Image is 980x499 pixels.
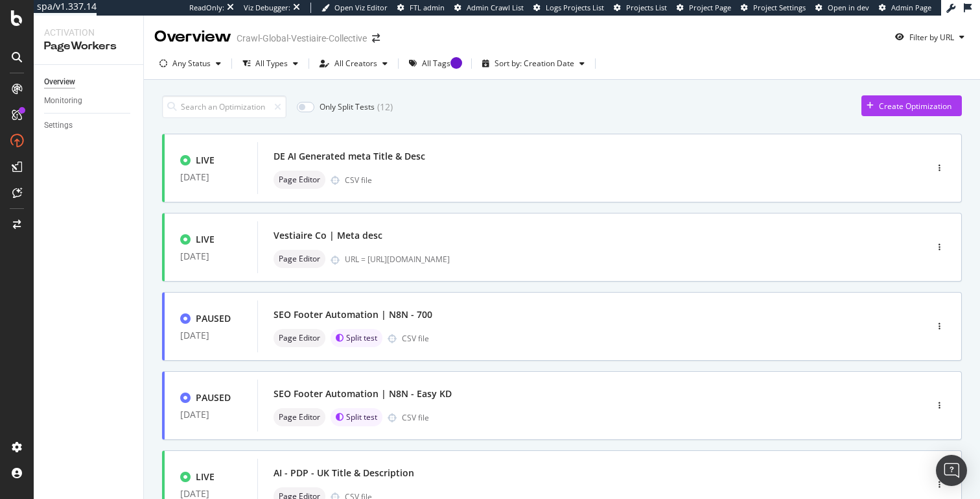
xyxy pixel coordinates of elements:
div: CSV file [402,333,429,344]
div: AI - PDP - UK Title & Description [274,467,414,480]
a: Admin Crawl List [454,3,524,13]
span: Admin Crawl List [467,3,524,12]
span: Logs Projects List [546,3,604,12]
div: Settings [44,119,73,132]
div: Open Intercom Messenger [936,455,967,486]
span: Open Viz Editor [334,3,388,12]
div: Activation [44,26,133,39]
div: neutral label [274,171,325,189]
span: Page Editor [279,413,320,421]
div: SEO Footer Automation | N8N - Easy KD [274,387,452,400]
div: All Types [255,60,288,67]
span: Page Editor [279,176,320,184]
div: neutral label [274,329,325,347]
a: Open Viz Editor [321,3,388,13]
div: ( 12 ) [377,101,393,114]
div: [DATE] [180,172,242,182]
div: [DATE] [180,409,242,420]
div: Create Optimization [879,101,951,112]
div: Monitoring [44,94,82,108]
a: Logs Projects List [533,3,604,13]
span: Split test [346,334,377,342]
input: Search an Optimization [162,95,286,118]
div: Any Status [172,60,211,67]
div: LIVE [196,233,215,246]
button: Create Optimization [861,95,962,116]
button: Sort by: Creation Date [477,53,590,74]
div: brand label [331,329,382,347]
div: SEO Footer Automation | N8N - 700 [274,308,432,321]
div: All Tags [422,60,450,67]
span: Project Settings [753,3,806,12]
div: Overview [154,26,231,48]
a: Open in dev [815,3,869,13]
span: Admin Page [891,3,931,12]
a: Admin Page [879,3,931,13]
button: All Creators [314,53,393,74]
span: Page Editor [279,334,320,342]
a: Settings [44,119,134,132]
div: [DATE] [180,489,242,499]
button: All Tags [404,53,466,74]
span: FTL admin [410,3,445,12]
a: FTL admin [397,3,445,13]
a: Project Page [677,3,731,13]
div: [DATE] [180,330,242,341]
div: PAUSED [196,391,231,404]
span: Page Editor [279,255,320,263]
span: Projects List [626,3,667,12]
a: Projects List [614,3,667,13]
div: CSV file [402,412,429,423]
div: All Creators [334,60,377,67]
div: Crawl-Global-Vestiaire-Collective [237,32,367,45]
div: neutral label [274,250,325,268]
div: ReadOnly: [189,3,224,13]
div: Overview [44,75,75,89]
div: DE AI Generated meta Title & Desc [274,150,425,163]
div: LIVE [196,154,215,167]
div: PAUSED [196,312,231,325]
span: Open in dev [828,3,869,12]
div: [DATE] [180,251,242,262]
div: Tooltip anchor [450,57,462,69]
div: URL = [URL][DOMAIN_NAME] [345,254,871,265]
div: PageWorkers [44,39,133,54]
button: All Types [237,53,303,74]
div: CSV file [345,175,372,186]
div: Filter by URL [909,32,954,43]
button: Filter by URL [890,27,970,47]
div: brand label [331,408,382,426]
div: LIVE [196,470,215,483]
button: Any Status [154,53,226,74]
span: Split test [346,413,377,421]
div: Viz Debugger: [244,3,290,13]
a: Monitoring [44,94,134,108]
a: Overview [44,75,134,89]
div: Vestiaire Co | Meta desc [274,229,382,242]
div: Only Split Tests [320,101,375,112]
a: Project Settings [741,3,806,13]
div: Sort by: Creation Date [495,60,574,67]
div: neutral label [274,408,325,426]
div: arrow-right-arrow-left [372,34,380,43]
span: Project Page [689,3,731,12]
